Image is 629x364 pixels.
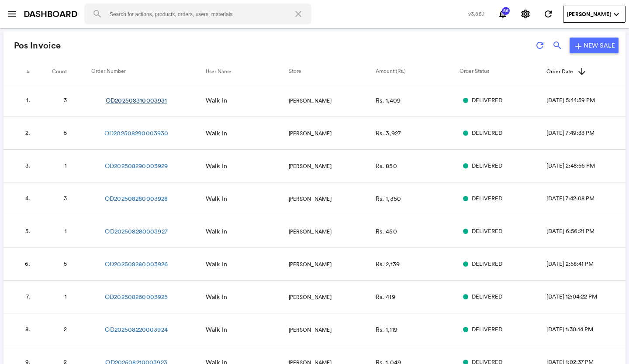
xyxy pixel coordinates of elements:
[91,59,205,84] th: Order Number
[494,5,511,23] button: Notifications
[472,129,502,137] span: DELIVERED
[289,326,332,333] span: [PERSON_NAME]
[543,9,553,19] md-icon: refresh
[472,195,502,203] span: DELIVERED
[288,3,309,24] button: Clear
[65,293,67,300] span: 1
[104,129,168,137] a: OD202508290003930
[376,227,397,235] span: Rs. 450
[546,84,626,117] td: [DATE] 5:44:59 PM
[84,3,311,24] input: Search for actions, products, orders, users, materials
[206,68,232,75] span: User Name
[65,227,67,235] span: 1
[206,293,227,301] span: Walk In
[376,195,401,203] span: Rs. 1,350
[105,292,168,301] a: OD202508260003925
[546,68,573,75] span: Order Date
[570,38,619,53] a: addNew Sale
[376,59,460,84] th: Amount (Rs.)
[567,10,611,18] span: [PERSON_NAME]
[3,182,41,215] td: 4.
[531,37,549,54] button: refresh
[3,5,21,23] button: open sidebar
[3,313,41,346] td: 8.
[289,195,332,203] span: [PERSON_NAME]
[289,59,376,84] th: Store
[573,41,584,52] md-icon: add
[546,182,626,215] td: [DATE] 7:42:08 PM
[105,161,168,170] a: OD202508290003929
[24,8,77,21] a: DASHBOARD
[3,150,41,182] td: 3.
[3,248,41,281] td: 6.
[206,96,227,104] span: Walk In
[64,96,67,104] span: 3
[206,227,227,235] span: Walk In
[64,129,67,137] span: 5
[289,261,332,268] span: [PERSON_NAME]
[7,9,17,19] md-icon: menu
[472,162,502,170] span: DELIVERED
[546,215,626,248] td: [DATE] 6:56:21 PM
[293,9,304,19] md-icon: close
[106,96,167,105] a: OD202508310003931
[3,281,41,313] td: 7.
[376,129,401,137] span: Rs. 3,927
[206,260,227,268] span: Walk In
[546,313,626,346] td: [DATE] 1:30:14 PM
[546,150,626,182] td: [DATE] 2:48:56 PM
[468,10,484,17] span: v3.85.1
[498,9,508,19] md-icon: notifications
[584,41,615,49] span: New Sale
[3,215,41,248] td: 5.
[376,293,395,301] span: Rs. 419
[577,66,587,77] md-icon: arrow-up.svg
[501,9,510,13] span: 56
[563,6,626,23] button: User
[460,59,546,84] th: Order Status
[517,5,534,23] button: Settings
[289,162,332,170] span: [PERSON_NAME]
[546,248,626,281] td: [DATE] 2:58:41 PM
[289,130,332,137] span: [PERSON_NAME]
[472,96,502,105] span: DELIVERED
[105,194,168,203] a: OD202508280003928
[552,40,563,51] md-icon: search
[472,326,502,334] span: DELIVERED
[546,117,626,150] td: [DATE] 7:49:33 PM
[289,228,332,235] span: [PERSON_NAME]
[206,129,227,137] span: Walk In
[472,293,502,301] span: DELIVERED
[520,9,531,19] md-icon: settings
[3,84,41,117] td: 1.
[14,41,61,50] h4: Pos Invoice
[539,5,557,23] button: Refresh State
[92,9,103,19] md-icon: search
[376,162,397,170] span: Rs. 850
[289,97,332,104] span: [PERSON_NAME]
[64,260,67,268] span: 5
[3,117,41,150] td: 2.
[64,326,67,333] span: 2
[87,3,108,24] button: Search
[549,37,566,54] button: search
[611,9,622,20] md-icon: expand_more
[289,293,332,301] span: [PERSON_NAME]
[376,326,397,333] span: Rs. 1,119
[535,40,545,51] md-icon: refresh
[105,325,167,334] a: OD202508220003924
[3,59,41,84] th: #
[546,281,626,313] td: [DATE] 12:04:22 PM
[376,260,400,268] span: Rs. 2,139
[472,227,502,236] span: DELIVERED
[41,59,91,84] th: Count
[105,227,167,236] a: OD202508280003927
[105,260,168,268] a: OD202508280003926
[472,260,502,268] span: DELIVERED
[206,162,227,170] span: Walk In
[65,162,67,169] span: 1
[64,195,67,202] span: 3
[206,326,227,333] span: Walk In
[206,195,227,203] span: Walk In
[376,96,401,104] span: Rs. 1,409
